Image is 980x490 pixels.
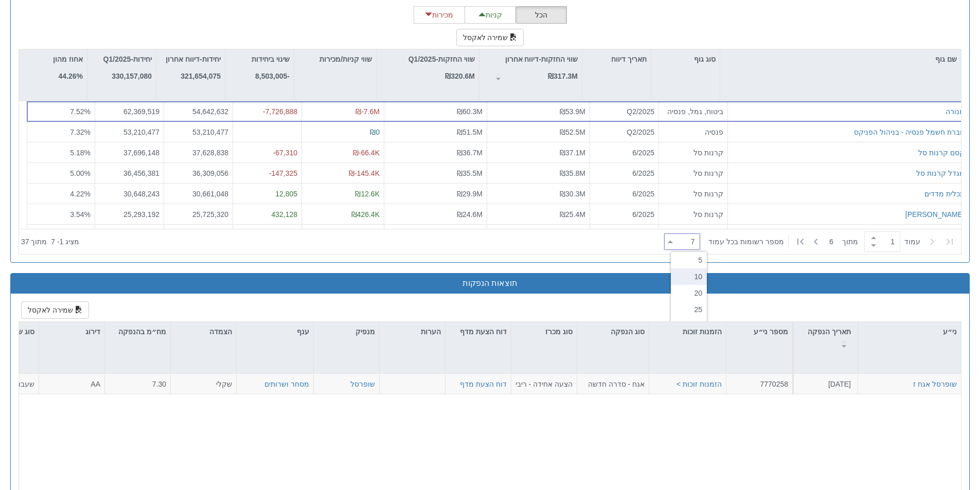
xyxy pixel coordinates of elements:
span: ₪25.4M [560,210,585,219]
div: סוג גוף [651,49,720,69]
a: דוח הצעת מדף [460,380,507,388]
div: ענף [237,322,313,341]
div: 6/2025 [594,209,654,220]
span: 6 [829,237,842,247]
div: ני״ע [858,322,961,341]
div: 30,648,243 [99,189,159,199]
div: 5.18 % [31,148,91,158]
div: חברת חשמל פנסיה - בניהול הפניקס [854,127,965,137]
div: AA [43,379,100,389]
button: מכירות [414,6,465,24]
span: ‏עמוד [904,237,920,247]
div: 7.52 % [31,106,91,117]
strong: -8,503,005 [255,72,290,80]
h3: תוצאות הנפקות [19,279,961,288]
div: 25,725,320 [168,209,228,220]
div: 25,293,192 [99,209,159,220]
div: דירוג [39,322,104,341]
div: 36,456,381 [99,168,159,178]
button: מנורה [946,106,965,117]
div: ‏מציג 1 - 7 ‏ מתוך 37 [21,230,79,253]
strong: 44.26% [59,72,83,80]
div: 37,628,838 [168,148,228,158]
span: ₪0 [370,128,380,136]
span: ₪-145.4K [349,169,380,177]
div: 62,369,519 [99,106,159,117]
div: 36,309,056 [168,168,228,178]
div: Q2/2025 [594,127,654,137]
span: ₪29.9M [457,190,483,198]
div: פנסיה [663,127,723,137]
p: שווי החזקות-Q1/2025 [408,53,475,65]
p: יחידות-דיווח אחרון [166,53,221,65]
div: 6/2025 [594,189,654,199]
div: שקלי [175,379,232,389]
div: ביטוח, גמל, פנסיה [663,106,723,117]
span: ₪426.4K [351,210,380,219]
button: [PERSON_NAME] [905,209,965,220]
strong: 321,654,075 [181,72,221,80]
button: הזמנות זוכות > [676,379,722,389]
div: 3.54 % [31,209,91,220]
div: מנפיק [314,322,379,341]
span: ₪35.8M [560,169,585,177]
span: ₪-7.6M [355,107,380,116]
div: שופרסל אגח ז [913,379,957,389]
div: 5 [671,252,707,268]
button: תכלית מדדים [924,189,965,199]
span: ₪30.3M [560,190,585,198]
div: 20 [671,285,707,301]
div: הערות [380,322,445,341]
div: -147,325 [237,168,297,178]
div: 10 [671,268,707,285]
button: שופרסל [350,379,375,389]
div: תאריך דיווח [582,49,651,69]
div: Q2/2025 [594,106,654,117]
div: 6/2025 [594,148,654,158]
div: מח״מ בהנפקה [105,322,170,353]
div: קרנות סל [663,148,723,158]
strong: ₪317.3M [548,72,578,80]
div: תאריך הנפקה [794,322,858,353]
div: 37,696,148 [99,148,159,158]
span: ₪52.5M [560,128,585,136]
div: שווי קניות/מכירות [294,49,376,69]
div: קרנות סל [663,209,723,220]
div: 30,661,048 [168,189,228,199]
p: יחידות-Q1/2025 [103,53,152,65]
div: 12,805 [237,189,297,199]
div: הזמנות זוכות [649,322,726,341]
div: הצעה אחידה - ריבית [515,379,573,389]
strong: ₪320.6M [445,72,475,80]
button: מסחר ושרותים [264,379,309,389]
div: אגח - סדרה חדשה [581,379,645,389]
button: קניות [465,6,516,24]
div: 25 [671,301,707,318]
span: ₪53.9M [560,107,585,116]
div: 53,210,477 [99,127,159,137]
span: ₪36.7M [457,149,483,157]
div: 7.32 % [31,127,91,137]
div: שם גוף [720,49,961,69]
div: 5.00 % [31,168,91,178]
div: דוח הצעת מדף [446,322,511,353]
button: קסם קרנות סל [918,148,965,158]
div: 7770258 [730,379,788,389]
span: ₪24.6M [457,210,483,219]
div: [DATE] [797,379,851,389]
p: שינוי ביחידות [252,53,290,65]
button: מגדל קרנות סל [916,168,965,178]
div: -67,310 [237,148,297,158]
span: ₪-66.4K [353,149,380,157]
p: אחוז מהון [53,53,83,65]
div: 4.22 % [31,189,91,199]
strong: 330,157,080 [112,72,152,80]
div: קרנות סל [663,168,723,178]
div: -7,726,888 [237,106,297,117]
